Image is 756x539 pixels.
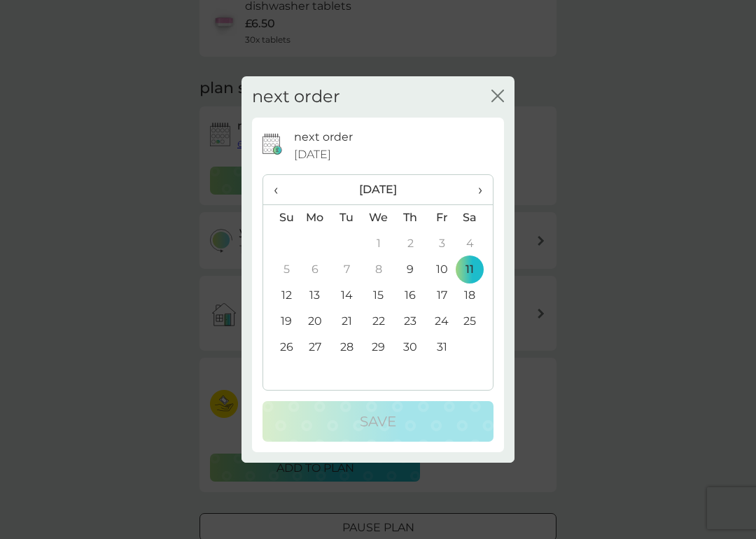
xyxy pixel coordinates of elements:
[426,283,458,309] td: 17
[363,231,395,257] td: 1
[299,335,331,360] td: 27
[299,309,331,335] td: 20
[395,283,426,309] td: 16
[363,335,395,360] td: 29
[395,231,426,257] td: 2
[395,309,426,335] td: 23
[395,335,426,360] td: 30
[263,335,299,360] td: 26
[363,204,395,231] th: We
[360,410,396,433] p: Save
[363,257,395,283] td: 8
[252,87,340,107] h2: next order
[331,283,363,309] td: 14
[458,231,493,257] td: 4
[263,283,299,309] td: 12
[458,204,493,231] th: Sa
[263,309,299,335] td: 19
[426,335,458,360] td: 31
[294,146,331,164] span: [DATE]
[468,175,482,204] span: ›
[395,204,426,231] th: Th
[426,204,458,231] th: Fr
[294,128,353,146] p: next order
[458,309,493,335] td: 25
[458,283,493,309] td: 18
[263,257,299,283] td: 5
[395,257,426,283] td: 9
[363,283,395,309] td: 15
[299,283,331,309] td: 13
[331,257,363,283] td: 7
[458,257,493,283] td: 11
[299,257,331,283] td: 6
[426,257,458,283] td: 10
[331,204,363,231] th: Tu
[331,335,363,360] td: 28
[363,309,395,335] td: 22
[262,401,493,442] button: Save
[331,309,363,335] td: 21
[491,90,504,104] button: close
[274,175,288,204] span: ‹
[263,204,299,231] th: Su
[299,204,331,231] th: Mo
[299,175,458,205] th: [DATE]
[426,309,458,335] td: 24
[426,231,458,257] td: 3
